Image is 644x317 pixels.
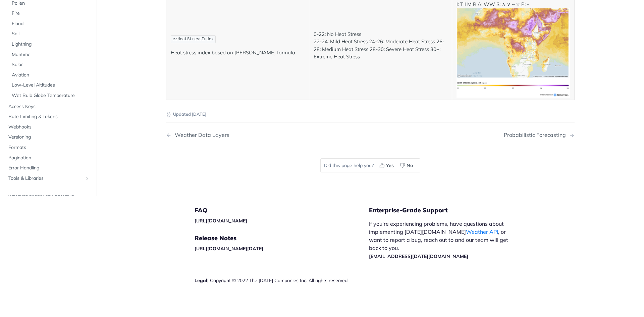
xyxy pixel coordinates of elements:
[369,253,468,259] a: [EMAIL_ADDRESS][DATE][DOMAIN_NAME]
[397,160,417,170] button: No
[8,144,90,151] span: Formats
[407,162,413,169] span: No
[320,158,420,172] div: Did this page help you?
[8,91,92,101] a: Wet Bulb Globe Temperature
[8,39,92,49] a: Lightning
[8,19,92,29] a: Flood
[195,277,207,283] a: Legal
[166,111,575,118] p: Updated [DATE]
[166,125,575,145] nav: Pagination Controls
[457,49,570,56] span: Expand image
[8,134,90,141] span: Versioning
[195,234,369,242] h5: Release Notes
[195,206,369,214] h5: FAQ
[314,31,447,61] p: 0-22: No Heat Stress 22-24: Mild Heat Stress 24-26: Moderate Heat Stress 26-28: Medium Heat Stres...
[12,31,90,38] span: Soil
[8,81,92,91] a: Low-Level Altitudes
[369,206,526,214] h5: Enterprise-Grade Support
[12,72,90,78] span: Aviation
[5,143,92,153] a: Formats
[12,51,90,58] span: Maritime
[466,228,498,235] a: Weather API
[8,8,92,18] a: Fire
[369,220,515,260] p: If you’re experiencing problems, have questions about implementing [DATE][DOMAIN_NAME] , or want ...
[5,173,92,183] a: Tools & LibrariesShow subpages for Tools & Libraries
[8,29,92,39] a: Soil
[8,103,90,110] span: Access Keys
[377,160,397,170] button: Yes
[8,113,90,120] span: Rate Limiting & Tokens
[5,153,92,163] a: Pagination
[5,112,92,122] a: Rate Limiting & Tokens
[5,102,92,112] a: Access Keys
[12,10,90,17] span: Fire
[5,163,92,173] a: Error Handling
[8,165,90,171] span: Error Handling
[12,61,90,68] span: Solar
[12,82,90,89] span: Low-Level Altitudes
[504,132,575,138] a: Next Page: Probabilistic Forecasting
[5,194,92,200] h2: Weather Forecast & realtime
[504,132,569,138] div: Probabilistic Forecasting
[166,132,341,138] a: Previous Page: Weather Data Layers
[8,50,92,60] a: Maritime
[5,133,92,143] a: Versioning
[8,155,90,161] span: Pagination
[171,132,229,138] div: Weather Data Layers
[173,37,214,42] span: ezHeatStressIndex
[195,277,369,284] div: | Copyright © 2022 The [DATE] Companies Inc. All rights reserved
[195,218,247,224] a: [URL][DOMAIN_NAME]
[8,124,90,130] span: Webhooks
[171,49,305,57] p: Heat stress index based on [PERSON_NAME] formula.
[12,92,90,99] span: Wet Bulb Globe Temperature
[195,246,263,252] a: [URL][DOMAIN_NAME][DATE]
[12,41,90,48] span: Lightning
[8,70,92,80] a: Aviation
[386,162,394,169] span: Yes
[8,60,92,70] a: Solar
[85,176,90,181] button: Show subpages for Tools & Libraries
[8,175,83,182] span: Tools & Libraries
[12,20,90,27] span: Flood
[5,122,92,132] a: Webhooks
